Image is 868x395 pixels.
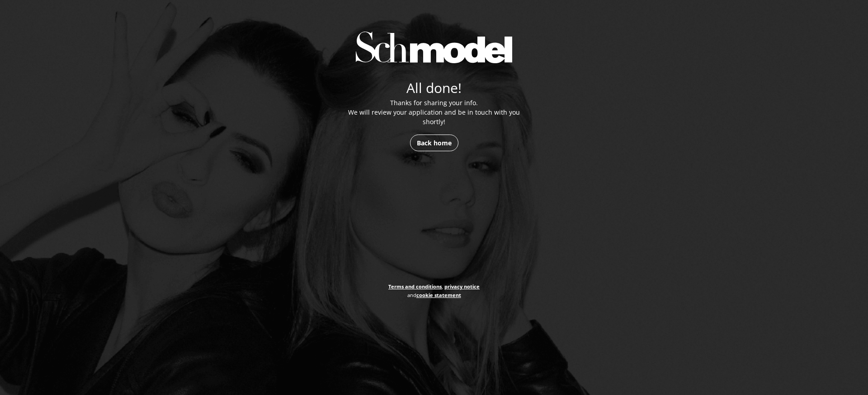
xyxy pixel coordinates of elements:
[388,283,442,290] a: Terms and conditions
[416,292,461,298] a: cookie statement
[356,32,512,63] img: img
[348,98,520,126] p: Thanks for sharing your info. We will review your application and be in touch with you shortly!
[444,283,480,290] a: privacy notice
[348,78,520,98] p: All done!
[348,282,520,326] p: , and
[410,135,458,151] a: Back home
